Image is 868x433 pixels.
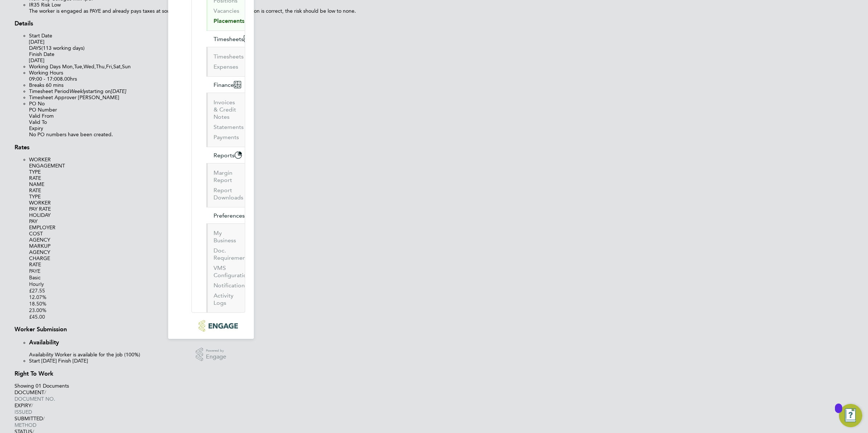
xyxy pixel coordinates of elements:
label: Working Days [29,64,61,70]
div: £27.55 [29,287,868,294]
div: Start Date [29,33,868,39]
span: Preferences [214,212,245,219]
span: / [43,415,45,422]
button: Finance [206,77,247,93]
label: Working Hours [29,70,63,76]
div: No PO numbers have been created. [29,131,868,138]
span: DOCUMENT NO. [15,396,55,402]
button: Reports [206,147,248,163]
div: EXPIRY [15,402,868,415]
div: [DATE] [29,57,868,64]
label: PO No [29,101,45,107]
a: Activity Logs [214,292,234,306]
b: Worker Submission [15,326,67,333]
h3: Right To Work [15,370,868,377]
span: Mon, [62,64,74,70]
a: Statements [214,124,244,130]
div: The worker is engaged as PAYE and already pays taxes at source. If all the submitted documentatio... [29,8,868,14]
div: Valid To [29,119,868,125]
div: Valid From [29,113,868,119]
span: starting on [69,88,126,94]
a: Payments [214,134,239,141]
label: Availability [29,352,53,358]
span: Reports [214,152,235,159]
div: Finish Date [29,51,868,57]
a: Doc. Requirements [214,247,251,261]
div: AGENCY CHARGE RATE [29,249,868,268]
span: [DATE] [73,358,88,364]
span: / [44,389,46,396]
span: Worker is available for the job (100%) [55,352,140,358]
div: RATE NAME [29,175,868,187]
label: Start [29,358,40,364]
button: Open Resource Center, 1 new notification [839,404,862,427]
label: IR35 Risk [29,2,50,8]
em: [DATE] [111,88,126,94]
h3: Rates [15,144,868,151]
span: Tue, [74,64,84,70]
a: Report Downloads [214,187,243,201]
span: [PERSON_NAME] [78,94,119,101]
span: 18.50% [29,300,46,307]
span: Powered by [206,348,226,354]
span: £45.00 [29,313,45,320]
a: Powered byEngage [196,348,227,361]
a: Expenses [214,63,238,70]
div: SUBMITTED [15,415,868,428]
h3: Details [15,20,868,27]
a: Margin Report [214,169,232,183]
span: Low [52,2,61,8]
span: METHOD [15,422,36,428]
div: HOLIDAY PAY [29,212,868,224]
span: 23.00% [29,307,46,313]
a: My Business [214,230,236,244]
a: Go to home page [191,320,245,332]
div: WORKER ENGAGEMENT TYPE [29,157,868,175]
span: ISSUED [15,409,32,415]
span: / [31,402,33,409]
div: Hourly [29,281,868,287]
label: Timesheet Period [29,88,69,94]
div: RATE TYPE [29,187,868,200]
span: (113 working days) [41,45,85,51]
img: protocol-logo-retina.png [199,320,238,332]
label: Finish [58,358,71,364]
span: Wed, [84,64,96,70]
span: Fri, [106,64,113,70]
label: Timesheet Approver [29,94,77,101]
a: Timesheets [214,53,244,60]
button: Timesheets [206,31,257,47]
div: WORKER PAY RATE [29,200,868,212]
div: [DATE] [29,39,868,45]
a: Vacancies [214,7,239,14]
div: DOCUMENT [15,389,868,402]
div: PAYE [29,268,868,274]
div: EMPLOYER COST [29,224,868,237]
div: AGENCY MARKUP [29,237,868,249]
label: Breaks [29,82,44,88]
span: Engage [206,354,226,360]
span: Timesheets [214,36,244,43]
button: Preferences [206,207,258,223]
span: Basic [29,274,41,281]
div: Expiry [29,125,868,131]
a: Notifications [214,282,247,289]
span: 01 Documents [36,383,69,389]
span: Sat, [113,64,122,70]
span: 60 mins [46,82,64,88]
em: Weekly [69,88,86,94]
a: Placements [214,17,244,24]
span: 12.07% [29,294,46,300]
div: Showing [15,383,868,389]
div: 09:00 - 17:00 [29,76,868,82]
span: [DATE] [41,358,57,364]
div: PO Number [29,107,868,113]
span: 8.00hrs [60,76,77,82]
h3: Availability [29,339,868,346]
span: Sun [122,64,131,70]
a: VMS Configurations [214,264,253,279]
span: Finance [214,81,234,88]
a: Invoices & Credit Notes [214,99,236,120]
div: DAYS [29,45,868,51]
span: Thu, [96,64,106,70]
